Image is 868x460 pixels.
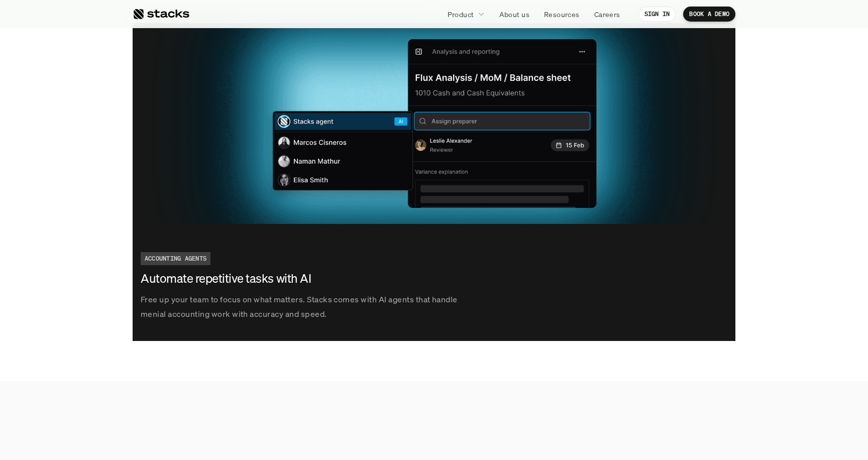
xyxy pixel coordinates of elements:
[133,23,735,341] a: Free up your team to focus on what matters. Stacks comes with AI agents that handle menial accoun...
[448,9,474,20] p: Product
[683,7,735,22] a: BOOK A DEMO
[544,9,580,20] p: Resources
[493,5,535,23] a: About us
[499,9,529,20] p: About us
[588,5,626,23] a: Careers
[538,5,586,23] a: Resources
[689,11,729,18] p: BOOK A DEMO
[119,233,163,240] a: Privacy Policy
[594,9,620,20] p: Careers
[638,7,676,22] a: SIGN IN
[145,255,206,262] h2: ACCOUNTING AGENTS
[141,270,417,287] h3: Automate repetitive tasks with AI
[644,11,670,18] p: SIGN IN
[141,292,467,321] p: Free up your team to focus on what matters. Stacks comes with AI agents that handle menial accoun...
